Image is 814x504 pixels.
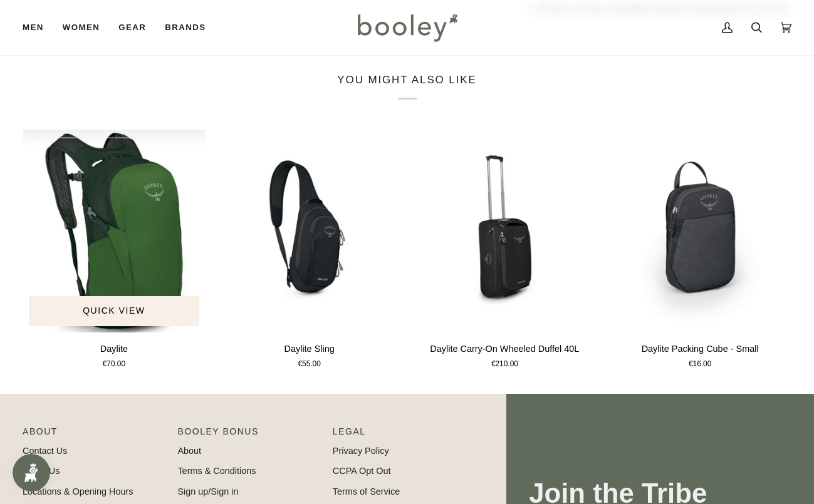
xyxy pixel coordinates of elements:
span: Brands [165,21,206,34]
a: Daylite Packing Cube - Small [608,130,791,332]
p: Daylite Packing Cube - Small [642,342,759,356]
a: Daylite Carry-On Wheeled Duffel 40L [414,130,597,332]
span: Quick view [83,304,145,317]
span: €55.00 [298,359,320,370]
product-grid-item: Daylite Packing Cube - Small [608,130,791,371]
iframe: Button to open loyalty program pop-up [13,454,50,491]
a: Locations & Opening Hours [23,486,133,496]
a: About [177,446,201,456]
a: Privacy Policy [333,446,389,456]
product-grid-item: Daylite Sling [218,130,401,371]
span: Women [63,21,100,34]
a: Daylite Carry-On Wheeled Duffel 40L [414,337,597,371]
a: Daylite Packing Cube - Small [608,337,791,371]
product-grid-item: Daylite Carry-On Wheeled Duffel 40L [414,130,597,371]
span: Men [23,21,44,34]
img: Osprey Daylite Packing Cube - Small Black - Booley Galway [608,130,791,332]
a: Terms of Service [333,486,400,496]
span: €16.00 [689,359,711,370]
h2: You might also like [23,73,791,99]
img: Booley [352,9,462,46]
product-grid-item-variant: Greenbelt / Green Canopy [23,130,206,332]
span: €210.00 [491,359,518,370]
span: €70.00 [103,359,125,370]
a: Sign up/Sign in [177,486,238,496]
span: Gear [118,21,146,34]
product-grid-item-variant: Black [218,130,401,332]
product-grid-item-variant: Black [608,130,791,332]
product-grid-item: Daylite [23,130,206,371]
a: Contact Us [23,446,67,456]
a: Terms & Conditions [177,466,256,476]
img: Osprey Daylite Sling 5L Black - Booley Galway [218,130,401,332]
p: Booley Bonus [177,425,320,445]
a: CCPA Opt Out [333,466,391,476]
p: Pipeline_Footer Main [23,425,165,445]
p: Pipeline_Footer Sub [333,425,475,445]
a: Daylite Sling [218,337,401,371]
img: Osprey Daylite 13L Greenbelt / Green Canopy - Booley Galway [23,130,206,332]
p: Daylite [100,342,128,356]
a: Daylite [23,130,206,332]
button: Quick view [29,296,199,326]
img: Osprey Daylite Carry-On Wheeled Duffel 40L Black - Booley Galway [414,130,597,332]
product-grid-item-variant: Black [414,130,597,332]
a: Daylite [23,337,206,371]
a: Daylite Sling [218,130,401,332]
p: Daylite Carry-On Wheeled Duffel 40L [430,342,579,356]
p: Daylite Sling [284,342,335,356]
